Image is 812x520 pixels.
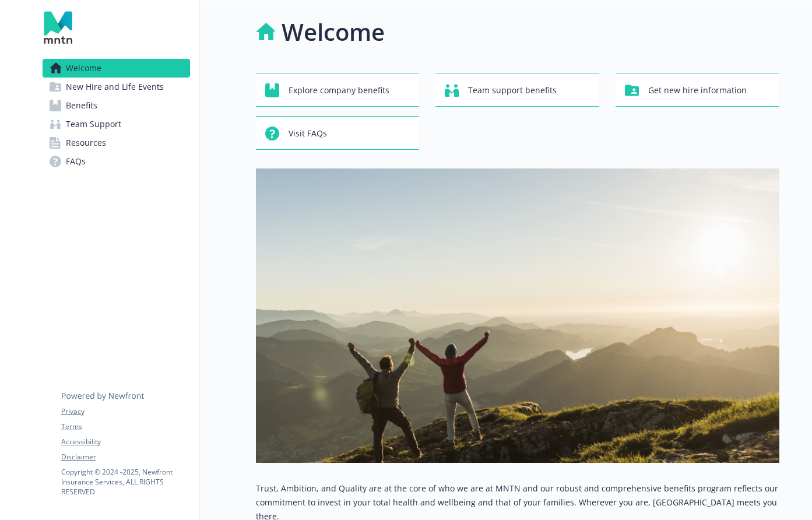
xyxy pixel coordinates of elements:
[66,96,97,115] span: Benefits
[61,421,189,432] a: Terms
[43,152,190,171] a: FAQs
[66,133,106,152] span: Resources
[66,115,121,133] span: Team Support
[43,133,190,152] a: Resources
[648,79,747,101] span: Get new hire information
[61,437,189,447] a: Accessibility
[256,168,779,463] img: overview page banner
[66,59,101,78] span: Welcome
[61,452,189,462] a: Disclaimer
[61,406,189,417] a: Privacy
[66,78,164,96] span: New Hire and Life Events
[43,59,190,78] a: Welcome
[435,73,599,107] button: Team support benefits
[616,73,779,107] button: Get new hire information
[282,15,385,50] h1: Welcome
[43,96,190,115] a: Benefits
[468,79,557,101] span: Team support benefits
[289,79,389,101] span: Explore company benefits
[256,116,420,150] button: Visit FAQs
[66,152,86,171] span: FAQs
[43,115,190,133] a: Team Support
[256,73,420,107] button: Explore company benefits
[289,122,327,145] span: Visit FAQs
[61,467,189,497] p: Copyright © 2024 - 2025 , Newfront Insurance Services, ALL RIGHTS RESERVED
[43,78,190,96] a: New Hire and Life Events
